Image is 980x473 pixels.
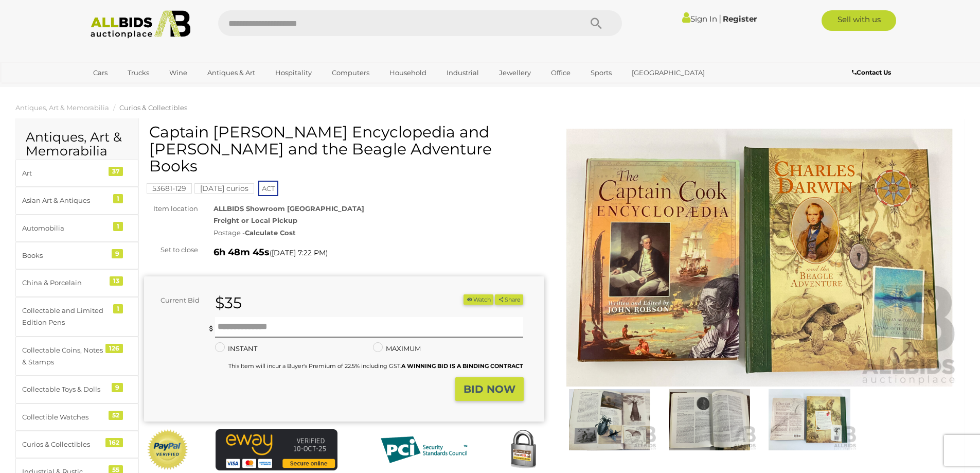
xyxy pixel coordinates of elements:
[22,195,107,206] div: Asian Art & Antiques
[15,103,109,112] a: Antiques, Art & Memorabilia
[662,389,757,450] img: Captain Cook Encyclopedia and Charles Darwin and the Beagle Adventure Books
[15,242,138,269] a: Books 9
[492,64,538,81] a: Jewellery
[109,411,123,420] div: 52
[719,13,721,24] span: |
[245,229,296,237] strong: Calculate Cost
[26,130,128,159] h2: Antiques, Art & Memorabilia
[147,183,192,194] mark: 53681-129
[110,276,123,286] div: 13
[571,10,622,36] button: Search
[194,183,254,194] mark: [DATE] curios
[822,10,896,31] a: Sell with us
[163,64,194,81] a: Wine
[22,250,107,261] div: Books
[213,216,297,224] strong: Freight or Local Pickup
[544,64,577,81] a: Office
[113,222,123,231] div: 1
[372,429,475,470] img: PCI DSS compliant
[86,64,114,81] a: Cars
[105,344,123,353] div: 126
[119,103,187,112] a: Curios & Collectibles
[144,294,207,306] div: Current Bid
[464,294,493,305] button: Watch
[258,181,278,196] span: ACT
[625,64,711,81] a: [GEOGRAPHIC_DATA]
[455,377,524,401] button: BID NOW
[201,64,262,81] a: Antiques & Art
[401,362,523,370] b: A WINNING BID IS A BINDING CONTRACT
[85,10,197,39] img: Allbids.com.au
[464,294,493,305] li: Watch this item
[22,305,107,329] div: Collectable and Limited Edition Pens
[562,389,657,450] img: Captain Cook Encyclopedia and Charles Darwin and the Beagle Adventure Books
[213,247,270,258] strong: 6h 48m 45s
[852,68,891,76] b: Contact Us
[147,184,192,192] a: 53681-129
[113,304,123,313] div: 1
[112,249,123,258] div: 9
[149,124,542,174] h1: Captain [PERSON_NAME] Encyclopedia and [PERSON_NAME] and the Beagle Adventure Books
[464,383,515,395] strong: BID NOW
[270,249,328,257] span: ( )
[269,64,318,81] a: Hospitality
[213,227,544,239] div: Postage -
[503,429,544,470] img: Secured by Rapid SSL
[15,337,138,376] a: Collectable Coins, Notes & Stamps 126
[495,294,523,305] button: Share
[373,343,421,355] label: MAXIMUM
[560,129,960,387] img: Captain Cook Encyclopedia and Charles Darwin and the Beagle Adventure Books
[723,14,757,24] a: Register
[112,383,123,392] div: 9
[194,184,254,192] a: [DATE] curios
[105,438,123,447] div: 162
[852,67,894,78] a: Contact Us
[136,244,206,256] div: Set to close
[440,64,486,81] a: Industrial
[215,293,242,312] strong: $35
[22,222,107,234] div: Automobilia
[22,167,107,179] div: Art
[147,429,189,470] img: Official PayPal Seal
[22,411,107,423] div: Collectible Watches
[121,64,156,81] a: Trucks
[762,389,857,450] img: Captain Cook Encyclopedia and Charles Darwin and the Beagle Adventure Books
[22,439,107,450] div: Curios & Collectibles
[109,167,123,176] div: 37
[15,431,138,458] a: Curios & Collectibles 162
[15,376,138,403] a: Collectable Toys & Dolls 9
[113,194,123,203] div: 1
[584,64,618,81] a: Sports
[22,277,107,289] div: China & Porcelain
[213,204,364,213] strong: ALLBIDS Showroom [GEOGRAPHIC_DATA]
[15,297,138,337] a: Collectable and Limited Edition Pens 1
[272,248,326,257] span: [DATE] 7:22 PM
[325,64,376,81] a: Computers
[215,343,257,355] label: INSTANT
[682,14,717,24] a: Sign In
[216,429,337,470] img: eWAY Payment Gateway
[15,215,138,242] a: Automobilia 1
[228,362,523,370] small: This Item will incur a Buyer's Premium of 22.5% including GST.
[15,269,138,296] a: China & Porcelain 13
[15,404,138,431] a: Collectible Watches 52
[22,344,107,369] div: Collectable Coins, Notes & Stamps
[22,383,107,395] div: Collectable Toys & Dolls
[15,187,138,214] a: Asian Art & Antiques 1
[383,64,433,81] a: Household
[136,203,206,215] div: Item location
[15,160,138,187] a: Art 37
